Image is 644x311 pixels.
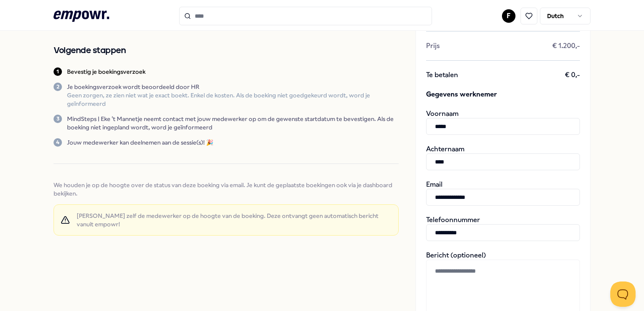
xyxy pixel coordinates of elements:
[67,67,145,76] p: Bevestig je boekingsverzoek
[54,181,398,198] span: We houden je op de hoogte over de status van deze boeking via email. Je kunt de geplaatste boekin...
[426,110,580,135] div: Voornaam
[565,71,580,79] span: € 0,-
[54,138,62,147] div: 4
[426,71,458,79] span: Te betalen
[552,42,580,50] span: € 1.200,-
[426,180,580,206] div: Email
[54,115,62,123] div: 3
[67,91,398,108] p: Geen zorgen, ze zien niet wat je exact boekt. Enkel de kosten. Als de boeking niet goedgekeurd wo...
[502,9,515,23] button: F
[426,145,580,170] div: Achternaam
[426,42,440,50] span: Prijs
[610,282,636,307] iframe: Help Scout Beacon - Open
[426,216,580,241] div: Telefoonnummer
[54,67,62,76] div: 1
[67,138,213,147] p: Jouw medewerker kan deelnemen aan de sessie(s)! 🎉
[77,212,392,228] span: [PERSON_NAME] zelf de medewerker op de hoogte van de boeking. Deze ontvangt geen automatisch beri...
[54,44,398,57] h2: Volgende stappen
[67,83,398,91] p: Je boekingsverzoek wordt beoordeeld door HR
[54,83,62,91] div: 2
[179,7,432,25] input: Search for products, categories or subcategories
[67,115,398,131] p: MindSteps | Eke 't Mannetje neemt contact met jouw medewerker op om de gewenste startdatum te bev...
[426,89,580,99] span: Gegevens werknemer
